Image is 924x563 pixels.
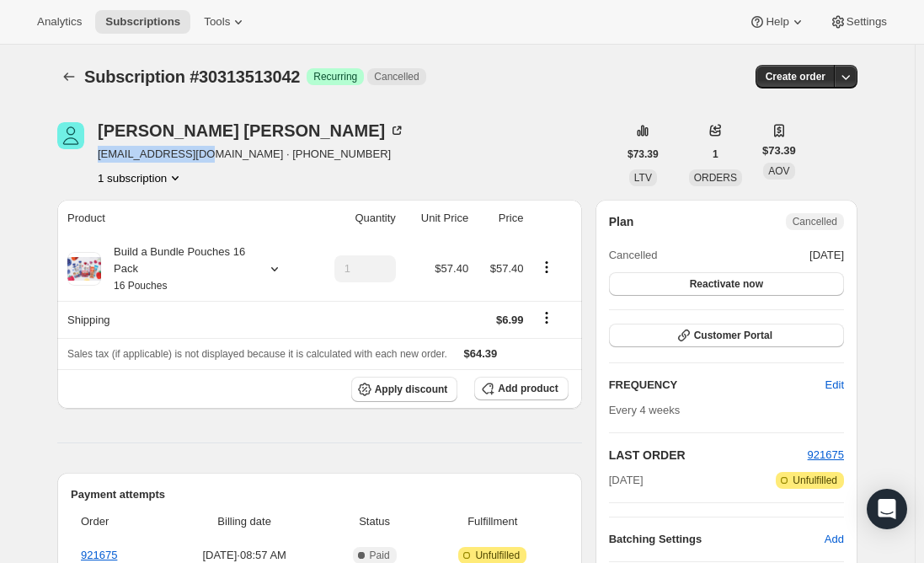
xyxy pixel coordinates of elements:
button: 1 [702,142,729,166]
th: Unit Price [401,200,473,237]
span: LTV [634,172,652,184]
span: AOV [768,165,789,177]
span: $57.40 [490,262,524,275]
span: Cancelled [609,247,658,264]
span: Create order [766,70,825,83]
button: Customer Portal [609,324,844,347]
button: 921675 [808,447,844,464]
th: Order [71,503,162,540]
span: $73.39 [762,142,796,159]
span: Unfulfilled [475,549,520,562]
span: Analytics [37,15,82,29]
span: Fulfillment [427,513,558,530]
span: $73.39 [628,147,659,161]
span: Add [825,531,844,548]
span: Sales tax (if applicable) is not displayed because it is calculated with each new order. [67,348,447,360]
div: [PERSON_NAME] [PERSON_NAME] [98,122,405,139]
span: Reactivate now [690,277,763,291]
h6: Batching Settings [609,531,825,548]
span: Help [766,15,788,29]
button: Help [739,10,815,34]
span: Tools [204,15,230,29]
span: Add product [498,382,558,395]
div: Open Intercom Messenger [867,489,907,529]
button: $73.39 [617,142,669,166]
th: Product [57,200,311,237]
button: Tools [194,10,257,34]
span: [DATE] [609,472,644,489]
button: Settings [820,10,897,34]
button: Subscriptions [95,10,190,34]
th: Price [473,200,528,237]
button: Analytics [27,10,92,34]
button: Edit [815,372,854,399]
h2: FREQUENCY [609,377,825,394]
a: 921675 [808,448,844,461]
button: Add product [474,377,568,400]
span: Subscriptions [105,15,180,29]
button: Add [815,526,854,553]
span: Customer Portal [694,329,772,342]
span: Status [332,513,417,530]
h2: Payment attempts [71,486,569,503]
span: Every 4 weeks [609,404,681,416]
span: [DATE] [809,247,844,264]
span: Cancelled [374,70,419,83]
span: Edit [825,377,844,394]
button: Shipping actions [533,308,560,327]
h2: LAST ORDER [609,447,808,464]
button: Create order [756,65,836,88]
th: Quantity [311,200,401,237]
button: Reactivate now [609,272,844,296]
span: Renee Lanza [57,122,84,149]
span: Subscription #30313513042 [84,67,300,86]
span: $57.40 [435,262,468,275]
button: Product actions [98,169,184,186]
div: Build a Bundle Pouches 16 Pack [101,244,253,294]
span: ORDERS [694,172,737,184]
span: Billing date [167,513,322,530]
a: 921675 [81,549,117,561]
span: Cancelled [793,215,837,228]
button: Subscriptions [57,65,81,88]
span: Recurring [313,70,357,83]
small: 16 Pouches [114,280,167,292]
th: Shipping [57,301,311,338]
h2: Plan [609,213,634,230]
button: Apply discount [351,377,458,402]
span: 1 [713,147,718,161]
span: Paid [370,549,390,562]
span: [EMAIL_ADDRESS][DOMAIN_NAME] · [PHONE_NUMBER] [98,146,405,163]
span: Settings [847,15,887,29]
span: Unfulfilled [793,474,837,487]
button: Product actions [533,258,560,276]
span: Apply discount [375,383,448,396]
span: $6.99 [496,314,524,326]
span: $64.39 [464,347,498,360]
